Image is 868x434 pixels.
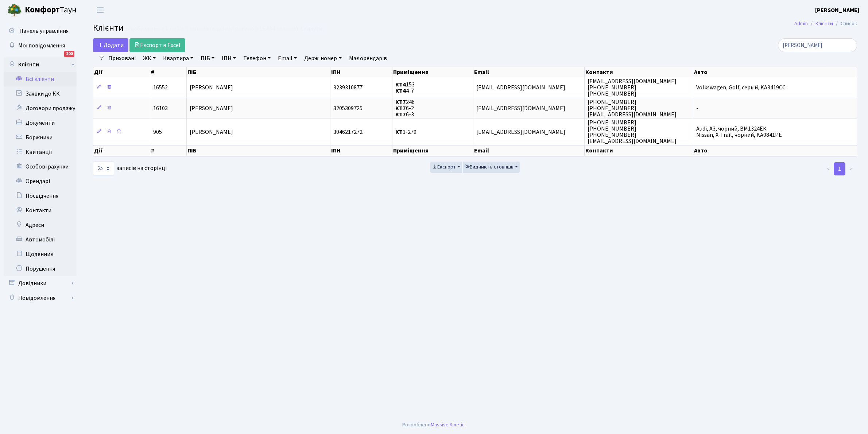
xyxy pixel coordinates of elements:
a: Квитанції [4,145,77,159]
span: [PHONE_NUMBER] [PHONE_NUMBER] [EMAIL_ADDRESS][DOMAIN_NAME] [588,98,677,119]
span: 246 6-2 6-3 [395,98,415,119]
th: ІПН [330,145,392,156]
span: 905 [153,128,162,136]
a: ЖК [140,52,159,65]
a: Massive Kinetic [431,421,465,429]
span: Таун [25,4,77,16]
b: КТ7 [395,111,406,119]
nav: breadcrumb [783,16,868,31]
a: Контакти [4,203,77,218]
a: Орендарі [4,174,77,189]
th: Дії [93,145,150,156]
span: 3046217272 [333,128,363,136]
span: [EMAIL_ADDRESS][DOMAIN_NAME] [PHONE_NUMBER] [PHONE_NUMBER] [588,77,677,98]
th: Контакти [585,145,693,156]
b: [PERSON_NAME] [815,6,859,14]
div: Відображено з 1 по 3 з 3 записів (відфільтровано з 15,004 записів). [125,26,299,32]
th: ПІБ [187,145,330,156]
button: Експорт [430,162,462,173]
span: Клієнти [93,22,124,34]
span: 3239310877 [333,84,363,92]
a: Автомобілі [4,232,77,247]
span: Мої повідомлення [18,42,65,50]
a: Скинути [301,26,322,32]
span: [EMAIL_ADDRESS][DOMAIN_NAME] [476,128,565,136]
span: Audi, A3, чорний, ВМ1324ЕК Nissan, X-Trail, чорний, KA0841PE [696,125,782,139]
select: записів на сторінці [93,162,114,175]
div: 200 [64,51,74,57]
span: 16552 [153,84,168,92]
a: Клієнти [815,20,833,27]
a: Admin [794,20,808,27]
a: Особові рахунки [4,159,77,174]
a: Довідники [4,276,77,291]
span: - [696,104,698,112]
a: ПІБ [198,52,217,65]
a: Приховані [105,52,139,65]
th: # [150,145,187,156]
a: Договори продажу [4,101,77,116]
span: [EMAIL_ADDRESS][DOMAIN_NAME] [476,104,565,112]
b: КТ7 [395,104,406,112]
th: ІПН [330,67,392,77]
span: Додати [98,41,124,49]
span: [PERSON_NAME] [190,84,233,92]
th: Контакти [585,67,693,77]
b: КТ [395,128,403,136]
a: Адреси [4,218,77,232]
th: Авто [693,145,857,156]
b: КТ4 [395,81,406,89]
span: Панель управління [19,27,69,35]
span: Експорт [432,163,456,171]
a: Повідомлення [4,291,77,305]
a: Порушення [4,261,77,276]
span: 16103 [153,104,168,112]
a: Додати [93,38,128,52]
a: Клієнти [4,57,77,72]
button: Видимість стовпців [463,162,520,173]
button: Переключити навігацію [91,4,109,16]
span: 3205309725 [333,104,363,112]
li: Список [833,20,857,28]
th: Email [473,145,585,156]
b: Комфорт [25,4,60,16]
span: 1-279 [395,128,416,136]
a: ІПН [219,52,239,65]
span: [PERSON_NAME] [190,104,233,112]
th: # [150,67,187,77]
a: Документи [4,116,77,130]
a: Експорт в Excel [129,38,185,52]
a: Боржники [4,130,77,145]
th: Дії [93,67,150,77]
a: Мої повідомлення200 [4,38,77,53]
span: 153 4-7 [395,81,415,95]
a: Заявки до КК [4,86,77,101]
div: Розроблено . [402,421,466,429]
span: Видимість стовпців [465,163,514,171]
b: КТ7 [395,98,406,106]
span: [PERSON_NAME] [190,128,233,136]
span: [PHONE_NUMBER] [PHONE_NUMBER] [PHONE_NUMBER] [EMAIL_ADDRESS][DOMAIN_NAME] [588,119,677,145]
a: Email [275,52,300,65]
a: Телефон [240,52,274,65]
a: Посвідчення [4,189,77,203]
img: logo.png [7,3,22,18]
a: Держ. номер [301,52,344,65]
th: Приміщення [392,145,473,156]
a: Панель управління [4,24,77,38]
span: [EMAIL_ADDRESS][DOMAIN_NAME] [476,84,565,92]
a: Має орендарів [346,52,390,65]
th: Приміщення [392,67,473,77]
a: Всі клієнти [4,72,77,86]
a: [PERSON_NAME] [815,6,859,15]
label: записів на сторінці [93,162,167,175]
th: ПІБ [187,67,330,77]
th: Авто [693,67,857,77]
span: Volkswagen, Golf, серый, KA3419CC [696,84,786,92]
a: Щоденник [4,247,77,261]
a: Квартира [160,52,196,65]
th: Email [473,67,585,77]
a: 1 [834,162,845,175]
input: Пошук... [778,38,857,52]
b: КТ4 [395,87,406,95]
